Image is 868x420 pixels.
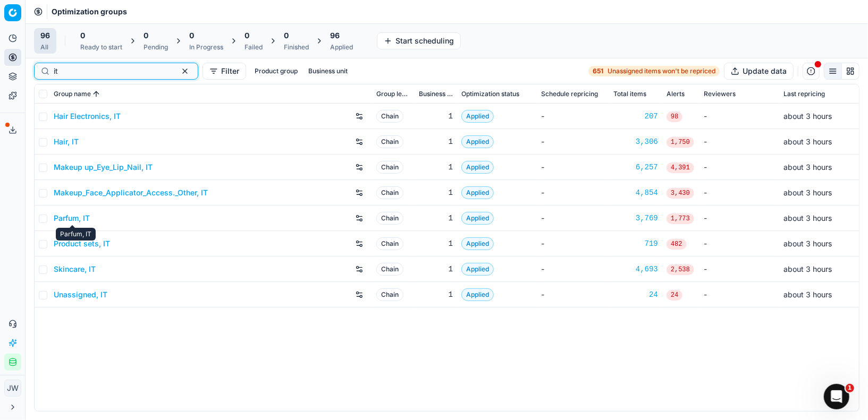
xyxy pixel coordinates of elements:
[419,162,453,173] div: 1
[667,90,685,98] span: Alerts
[537,180,609,205] td: -
[304,65,352,78] button: Business unit
[783,162,832,172] span: about 3 hours
[80,43,122,52] div: Ready to start
[667,188,694,199] span: 3,430
[376,90,410,98] span: Group level
[613,289,658,300] div: 24
[783,137,832,146] span: about 3 hours
[783,239,832,248] span: about 3 hours
[724,63,794,80] button: Update data
[613,238,658,249] a: 719
[461,135,494,148] span: Applied
[783,264,832,273] span: about 3 hours
[846,384,854,392] span: 1
[613,187,658,198] div: 4,854
[376,186,403,199] span: Chain
[667,239,687,250] span: 482
[461,186,494,199] span: Applied
[783,290,832,299] span: about 3 hours
[667,264,694,275] span: 2,538
[376,288,403,301] span: Chain
[588,66,720,76] a: 651Unassigned items won't be repriced
[461,288,494,301] span: Applied
[419,213,453,224] div: 1
[330,43,353,52] div: Applied
[376,161,403,174] span: Chain
[54,111,121,122] a: Hair Electronics, IT
[245,43,263,52] div: Failed
[667,137,694,148] span: 1,750
[376,263,403,276] span: Chain
[783,90,825,98] span: Last repricing
[377,32,461,49] button: Start scheduling
[537,256,609,282] td: -
[700,231,779,256] td: -
[613,111,658,122] a: 207
[461,110,494,123] span: Applied
[245,30,249,41] span: 0
[40,43,50,52] div: All
[783,112,832,121] span: about 3 hours
[783,213,832,222] span: about 3 hours
[824,384,849,409] iframe: Intercom live chat
[461,90,519,98] span: Optimization status
[284,43,309,52] div: Finished
[419,289,453,300] div: 1
[613,162,658,173] a: 6,257
[419,187,453,198] div: 1
[700,256,779,282] td: -
[330,30,340,41] span: 96
[700,129,779,155] td: -
[419,111,453,122] div: 1
[461,161,494,174] span: Applied
[667,162,694,173] span: 4,391
[40,30,50,41] span: 96
[54,264,96,275] a: Skincare, IT
[537,129,609,155] td: -
[189,43,223,52] div: In Progress
[80,30,85,41] span: 0
[461,263,494,276] span: Applied
[376,212,403,225] span: Chain
[56,228,96,241] div: Parfum, IT
[537,104,609,129] td: -
[537,231,609,256] td: -
[700,180,779,205] td: -
[5,380,21,396] span: JW
[537,155,609,180] td: -
[613,136,658,147] a: 3,306
[54,136,79,147] a: Hair, IT
[667,112,682,122] span: 98
[419,238,453,249] div: 1
[537,205,609,231] td: -
[613,264,658,275] a: 4,693
[613,213,658,224] a: 3,769
[54,162,153,173] a: Makeup up_Eye_Lip_Nail, IT
[419,90,453,98] span: Business unit
[376,110,403,123] span: Chain
[461,212,494,225] span: Applied
[667,213,694,224] span: 1,773
[54,289,107,300] a: Unassigned, IT
[144,43,168,52] div: Pending
[54,90,91,98] span: Group name
[419,136,453,147] div: 1
[461,237,494,250] span: Applied
[284,30,289,41] span: 0
[250,65,302,78] button: Product group
[537,282,609,307] td: -
[376,135,403,148] span: Chain
[4,380,21,397] button: JW
[608,67,715,75] span: Unassigned items won't be repriced
[54,187,208,198] a: Makeup_Face_Applicator_Access._Other, IT
[54,213,90,224] a: Parfum, IT
[52,6,127,17] nav: breadcrumb
[593,67,603,75] strong: 651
